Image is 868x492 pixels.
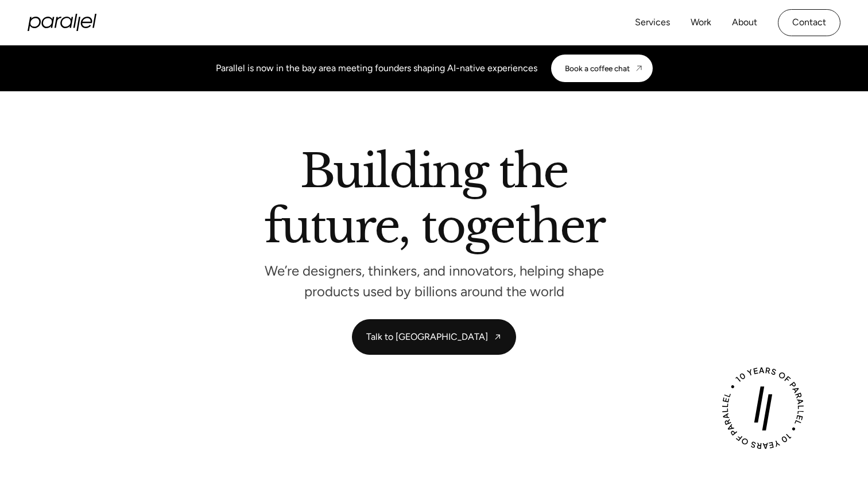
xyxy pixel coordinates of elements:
[778,9,840,36] a: Contact
[216,61,537,75] div: Parallel is now in the bay area meeting founders shaping AI-native experiences
[28,14,96,31] a: home
[732,14,757,31] a: About
[635,14,670,31] a: Services
[565,64,630,73] div: Book a coffee chat
[264,149,604,254] h2: Building the future, together
[691,14,711,31] a: Work
[634,64,644,73] img: CTA arrow image
[262,266,606,296] p: We’re designers, thinkers, and innovators, helping shape products used by billions around the world
[551,55,653,82] a: Book a coffee chat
